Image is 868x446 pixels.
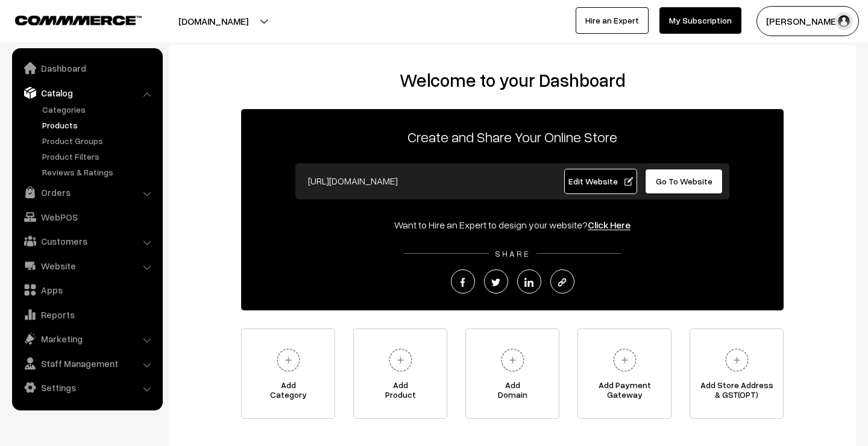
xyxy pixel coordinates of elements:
[756,6,859,36] button: [PERSON_NAME]
[241,126,784,148] p: Create and Share Your Online Store
[466,380,559,404] span: Add Domain
[242,380,335,404] span: Add Category
[656,176,712,186] span: Go To Website
[39,119,159,131] a: Products
[489,248,536,259] span: SHARE
[39,134,159,147] a: Product Groups
[720,344,753,377] img: plus.svg
[835,12,853,30] img: user
[15,181,159,203] a: Orders
[39,166,159,178] a: Reviews & Ratings
[384,344,417,377] img: plus.svg
[15,279,159,301] a: Apps
[241,218,784,232] div: Want to Hire an Expert to design your website?
[15,377,159,398] a: Settings
[39,103,159,116] a: Categories
[15,255,159,277] a: Website
[15,328,159,350] a: Marketing
[15,16,142,25] img: COMMMERCE
[353,328,447,419] a: AddProduct
[690,380,783,404] span: Add Store Address & GST(OPT)
[15,230,159,252] a: Customers
[659,7,741,34] a: My Subscription
[465,328,559,419] a: AddDomain
[181,69,844,91] h2: Welcome to your Dashboard
[39,150,159,163] a: Product Filters
[576,7,649,34] a: Hire an Expert
[15,206,159,228] a: WebPOS
[241,328,335,419] a: AddCategory
[568,176,633,186] span: Edit Website
[15,57,159,79] a: Dashboard
[496,344,529,377] img: plus.svg
[136,6,291,36] button: [DOMAIN_NAME]
[15,12,121,27] a: COMMMERCE
[354,380,447,404] span: Add Product
[578,380,671,404] span: Add Payment Gateway
[588,219,631,231] a: Click Here
[690,328,784,419] a: Add Store Address& GST(OPT)
[577,328,671,419] a: Add PaymentGateway
[15,82,159,104] a: Catalog
[564,169,638,194] a: Edit Website
[15,304,159,325] a: Reports
[608,344,641,377] img: plus.svg
[645,169,723,194] a: Go To Website
[15,353,159,374] a: Staff Management
[272,344,305,377] img: plus.svg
